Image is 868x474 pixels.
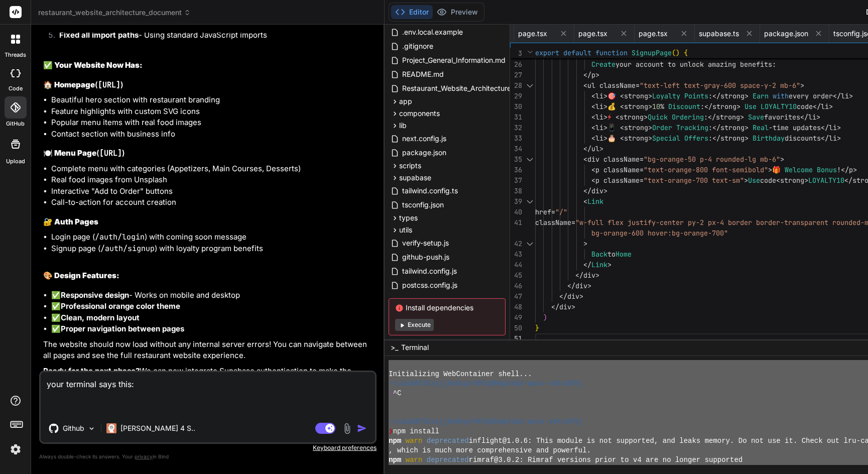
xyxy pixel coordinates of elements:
[624,134,648,143] span: strong
[769,123,773,132] span: -
[510,196,522,207] div: 39
[51,312,375,324] li: ✅
[591,91,595,100] span: <
[510,59,522,70] div: 26
[510,186,522,196] div: 38
[510,48,522,59] span: 3
[510,175,522,186] div: 37
[401,185,459,197] span: tailwind.config.ts
[51,174,375,186] li: Real food images from Unsplash
[51,301,375,312] li: ✅
[551,207,555,216] span: =
[603,112,607,122] span: >
[401,133,447,145] span: next.config.js
[780,176,804,185] span: strong
[100,244,155,254] code: /auth/signup
[624,102,648,111] span: strong
[652,91,680,100] span: Loyalty
[99,148,122,158] code: [URL]
[804,176,808,185] span: >
[829,123,837,132] span: li
[684,48,688,57] span: {
[510,281,522,291] div: 46
[636,81,640,90] span: =
[837,134,841,143] span: >
[595,102,603,111] span: li
[772,165,781,174] span: 🎁
[61,313,140,322] strong: Clean, modern layout
[43,80,95,89] strong: 🏠 Homepage
[7,441,24,458] img: settings
[95,232,145,242] code: /auth/login
[591,112,595,122] span: <
[745,134,749,143] span: >
[523,196,536,207] div: Click to collapse the range.
[551,302,559,311] span: </
[63,423,84,433] p: Github
[510,144,522,154] div: 34
[401,82,542,94] span: Restaurant_Website_Architecture_Plan.md
[575,271,583,280] span: </
[591,70,595,79] span: p
[708,134,745,143] span: :</strong
[648,123,652,132] span: >
[535,207,551,216] span: href
[357,423,367,433] img: icon
[427,455,469,465] span: deprecated
[603,102,607,111] span: >
[607,102,616,111] span: 💰
[821,134,829,143] span: </
[401,147,447,159] span: package.json
[837,165,849,174] span: !</
[43,60,143,70] strong: ✅ Your Website Now Has:
[51,197,375,208] li: Call-to-action for account creation
[648,102,652,111] span: >
[595,48,628,57] span: function
[399,225,412,235] span: utils
[583,260,591,269] span: </
[745,91,749,100] span: >
[619,112,644,122] span: strong
[559,292,567,301] span: </
[510,312,522,323] div: 49
[583,144,591,153] span: </
[785,165,813,174] span: Welcome
[510,302,522,312] div: 48
[120,423,195,433] p: [PERSON_NAME] 4 S..
[761,102,797,111] span: LOYALTY10
[575,218,776,227] span: "w-full flex justify-center py-2 px-4 border borde
[773,91,789,100] span: with
[595,165,640,174] span: p className
[849,91,853,100] span: >
[684,134,708,143] span: Offers
[595,176,640,185] span: p className
[393,389,402,398] span: ^C
[567,281,575,290] span: </
[399,108,440,118] span: components
[559,302,571,311] span: div
[401,342,429,352] span: Terminal
[555,207,567,216] span: "/"
[648,112,668,122] span: Quick
[389,370,532,379] span: Initializing WebContainer shell...
[615,112,619,122] span: <
[748,176,760,185] span: Use
[640,176,644,185] span: =
[510,217,522,228] div: 41
[700,102,736,111] span: :</strong
[640,165,644,174] span: =
[389,436,401,446] span: npm
[401,251,450,263] span: github-push.js
[808,112,816,122] span: li
[43,217,98,226] strong: 🔐 Auth Pages
[591,228,728,238] span: bg-orange-600 hover:bg-orange-700"
[518,29,547,39] span: page.tsx
[389,389,393,398] span: ❯
[510,249,522,260] div: 43
[543,313,547,322] span: )
[607,260,611,269] span: >
[41,372,375,414] textarea: your terminal says this:
[753,91,769,100] span: Earn
[780,155,784,164] span: >
[510,80,522,91] div: 28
